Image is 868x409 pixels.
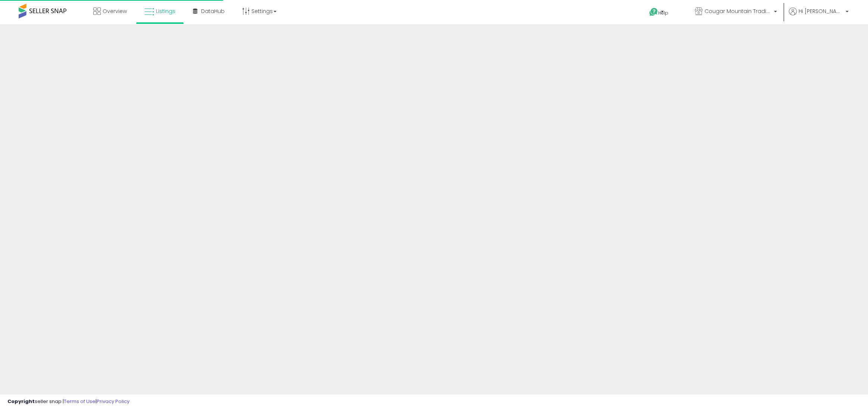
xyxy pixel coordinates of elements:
[643,2,683,24] a: Help
[156,7,175,15] span: Listings
[789,7,849,24] a: Hi [PERSON_NAME]
[649,7,658,17] i: Get Help
[658,10,668,16] span: Help
[799,7,843,15] span: Hi [PERSON_NAME]
[103,7,127,15] span: Overview
[705,7,772,15] span: Cougar Mountain Trading Company
[201,7,225,15] span: DataHub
